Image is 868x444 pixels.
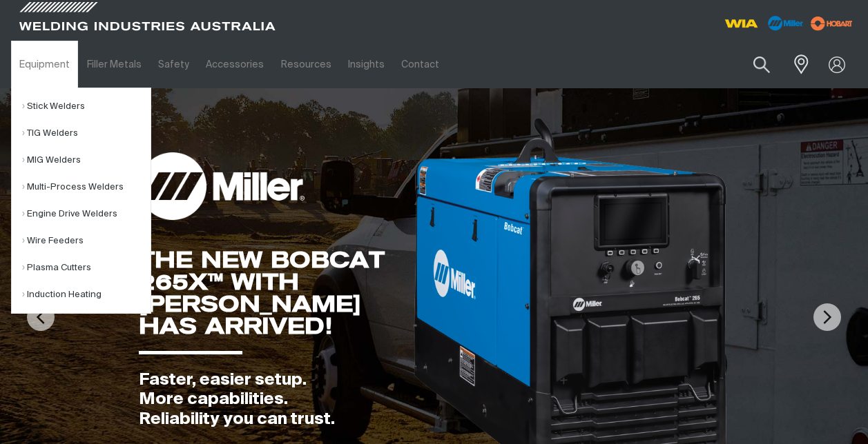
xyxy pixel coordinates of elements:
[11,41,78,88] a: Equipment
[22,254,151,281] a: Plasma Cutters
[11,41,646,88] nav: Main
[22,174,151,201] a: Multi-Process Welders
[22,201,151,228] a: Engine Drive Welders
[139,370,412,430] div: Faster, easier setup. More capabilities. Reliability you can trust.
[139,249,412,337] div: THE NEW BOBCAT 265X™ WITH [PERSON_NAME] HAS ARRIVED!
[150,41,197,88] a: Safety
[22,93,151,120] a: Stick Welders
[22,147,151,174] a: MIG Welders
[721,48,785,81] input: Product name or item number...
[22,281,151,308] a: Induction Heating
[738,48,785,81] button: Search products
[393,41,447,88] a: Contact
[273,41,340,88] a: Resources
[22,228,151,254] a: Wire Feeders
[11,88,151,314] ul: Equipment Submenu
[197,41,272,88] a: Accessories
[22,120,151,147] a: TIG Welders
[813,303,841,331] img: NextArrow
[807,13,857,34] img: miller
[78,41,149,88] a: Filler Metals
[340,41,393,88] a: Insights
[27,303,55,331] img: PrevArrow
